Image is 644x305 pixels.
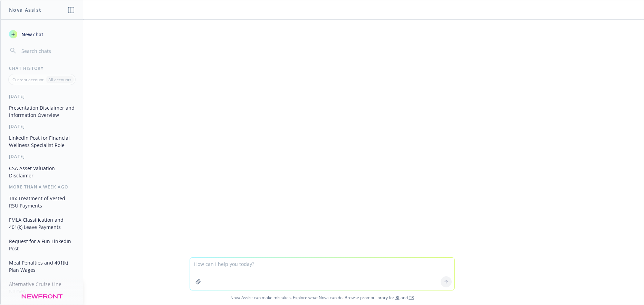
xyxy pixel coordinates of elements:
button: LinkedIn Post for Financial Wellness Specialist Role [6,132,78,151]
div: [DATE] [1,123,83,129]
div: More than a week ago [1,184,83,190]
h1: Nova Assist [9,6,41,13]
button: Presentation Disclaimer and Information Overview [6,102,78,121]
a: TR [409,295,414,301]
button: FMLA Classification and 401(k) Leave Payments [6,214,78,233]
button: Alternative Cruise Line Names [6,278,78,297]
button: New chat [6,28,78,40]
button: Meal Penalties and 401(k) Plan Wages [6,257,78,276]
div: Chat History [1,65,83,71]
span: Nova Assist can make mistakes. Explore what Nova can do: Browse prompt library for and [3,290,641,305]
div: [DATE] [1,93,83,99]
button: CSA Asset Valuation Disclaimer [6,163,78,181]
button: Request for a Fun LinkedIn Post [6,235,78,254]
span: New chat [20,31,44,38]
p: All accounts [48,77,71,83]
div: [DATE] [1,154,83,159]
input: Search chats [20,46,75,56]
button: Tax Treatment of Vested RSU Payments [6,193,78,211]
a: BI [395,295,400,301]
p: Current account [12,77,44,83]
